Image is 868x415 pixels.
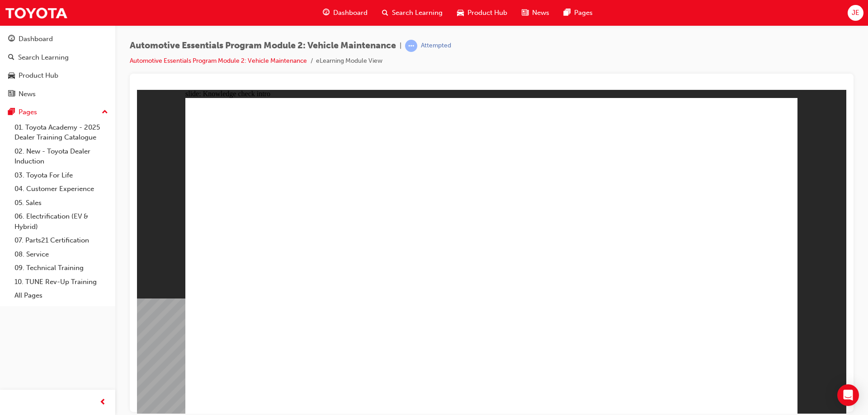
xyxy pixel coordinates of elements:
[102,107,108,118] span: up-icon
[11,168,112,182] a: 03. Toyota For Life
[130,57,307,65] a: Automotive Essentials Program Module 2: Vehicle Maintenance
[19,89,36,99] div: News
[837,384,859,406] div: Open Intercom Messenger
[11,182,112,196] a: 04. Customer Experience
[11,196,112,210] a: 05. Sales
[405,40,417,52] span: learningRecordVerb_ATTEMPT-icon
[11,275,112,289] a: 10. TUNE Rev-Up Training
[4,86,112,103] a: News
[8,108,15,117] span: pages-icon
[19,107,37,117] div: Pages
[11,261,112,275] a: 09. Technical Training
[11,233,112,247] a: 07. Parts21 Certification
[5,3,68,23] img: Trak
[11,210,112,233] a: 06. Electrification (EV & Hybrid)
[99,397,106,408] span: prev-icon
[392,8,443,18] span: Search Learning
[8,54,14,62] span: search-icon
[4,49,112,66] a: Search Learning
[457,7,464,19] span: car-icon
[323,7,330,19] span: guage-icon
[19,34,53,44] div: Dashboard
[333,8,368,18] span: Dashboard
[574,8,593,18] span: Pages
[4,67,112,84] a: Product Hub
[848,5,863,21] button: JE
[522,7,528,19] span: news-icon
[375,4,450,22] a: search-iconSearch Learning
[19,70,58,81] div: Product Hub
[852,8,859,18] span: JE
[11,289,112,303] a: All Pages
[8,90,15,98] span: news-icon
[421,42,451,50] div: Attempted
[4,29,112,104] button: DashboardSearch LearningProduct HubNews
[4,31,112,47] a: Dashboard
[467,8,507,18] span: Product Hub
[450,4,514,22] a: car-iconProduct Hub
[316,56,382,66] li: eLearning Module View
[11,247,112,261] a: 08. Service
[382,7,388,19] span: search-icon
[4,104,112,121] button: Pages
[532,8,549,18] span: News
[557,4,600,22] a: pages-iconPages
[130,41,396,51] span: Automotive Essentials Program Module 2: Vehicle Maintenance
[316,4,375,22] a: guage-iconDashboard
[564,7,571,19] span: pages-icon
[11,121,112,145] a: 01. Toyota Academy - 2025 Dealer Training Catalogue
[11,145,112,168] a: 02. New - Toyota Dealer Induction
[8,72,15,80] span: car-icon
[400,41,401,51] span: |
[8,35,15,43] span: guage-icon
[18,52,69,63] div: Search Learning
[514,4,557,22] a: news-iconNews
